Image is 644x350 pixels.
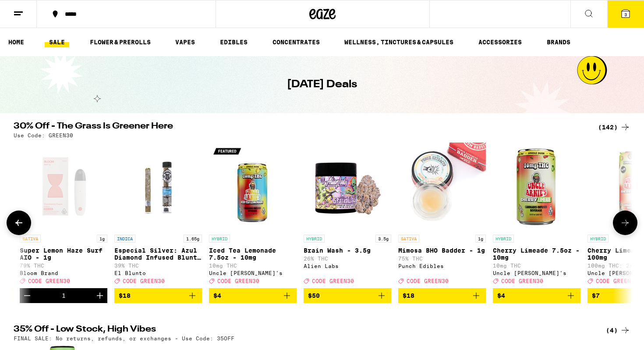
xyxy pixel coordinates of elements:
[304,143,391,288] a: Open page for Brain Wash - 3.5g from Alien Labs
[20,143,107,288] a: Open page for Super Lemon Haze Surf AIO - 1g from Bloom Brand
[398,235,419,243] p: SATIVA
[62,292,66,299] div: 1
[4,37,28,47] a: HOME
[0,0,478,64] button: Redirect to URL
[304,256,391,261] p: 26% THC
[493,288,580,303] button: Add to bag
[493,247,580,261] p: Cherry Limeade 7.5oz - 10mg
[268,37,324,47] a: CONCENTRATES
[45,37,69,47] a: SALE
[114,143,202,230] img: El Blunto - Especial Silver: Azul Diamond Infused Blunt - 1.65g
[398,143,486,288] a: Open page for Mimosa BHO Badder - 1g from Punch Edibles
[85,37,155,47] a: FLOWER & PREROLLS
[398,247,486,254] p: Mimosa BHO Badder - 1g
[493,270,580,276] div: Uncle [PERSON_NAME]'s
[606,325,630,336] a: (4)
[14,336,234,341] p: FINAL SALE: No returns, refunds, or exchanges - Use Code: 35OFF
[398,256,486,261] p: 75% THC
[501,278,543,284] span: CODE GREEN30
[493,263,580,268] p: 10mg THC
[114,263,202,268] p: 39% THC
[587,235,609,243] p: HYBRID
[20,247,107,261] p: Super Lemon Haze Surf AIO - 1g
[398,143,486,230] img: Punch Edibles - Mimosa BHO Badder - 1g
[114,270,202,276] div: El Blunto
[20,235,41,243] p: SATIVA
[213,292,221,299] span: $4
[14,122,587,132] h2: 30% Off - The Grass Is Greener Here
[493,235,514,243] p: HYBRID
[20,263,107,268] p: 79% THC
[304,247,391,254] p: Brain Wash - 3.5g
[114,288,202,303] button: Add to bag
[119,292,131,299] span: $18
[403,292,414,299] span: $18
[5,6,63,13] span: Hi. Need any help?
[592,292,600,299] span: $7
[184,235,202,243] p: 1.65g
[596,278,638,284] span: CODE GREEN30
[304,235,325,243] p: HYBRID
[624,12,627,17] span: 3
[398,288,486,303] button: Add to bag
[312,278,354,284] span: CODE GREEN30
[14,325,587,336] h2: 35% Off - Low Stock, High Vibes
[209,235,230,243] p: HYBRID
[542,37,575,47] a: BRANDS
[375,235,391,243] p: 3.5g
[97,235,107,243] p: 1g
[209,143,297,230] img: Uncle Arnie's - Iced Tea Lemonade 7.5oz - 10mg
[607,0,644,28] button: 3
[497,292,505,299] span: $4
[209,270,297,276] div: Uncle [PERSON_NAME]'s
[114,247,202,261] p: Especial Silver: Azul Diamond Infused Blunt - 1.65g
[28,278,70,284] span: CODE GREEN30
[20,270,107,276] div: Bloom Brand
[209,263,297,268] p: 10mg THC
[475,235,486,243] p: 1g
[92,288,107,303] button: Increment
[209,288,297,303] button: Add to bag
[209,143,297,288] a: Open page for Iced Tea Lemonade 7.5oz - 10mg from Uncle Arnie's
[217,278,259,284] span: CODE GREEN30
[304,288,391,303] button: Add to bag
[123,278,165,284] span: CODE GREEN30
[493,143,580,230] img: Uncle Arnie's - Cherry Limeade 7.5oz - 10mg
[287,77,357,92] h1: [DATE] Deals
[209,247,297,261] p: Iced Tea Lemonade 7.5oz - 10mg
[216,37,252,47] a: EDIBLES
[598,122,630,132] a: (142)
[114,143,202,288] a: Open page for Especial Silver: Azul Diamond Infused Blunt - 1.65g from El Blunto
[20,288,35,303] button: Decrement
[407,278,449,284] span: CODE GREEN30
[304,143,391,230] img: Alien Labs - Brain Wash - 3.5g
[14,132,73,138] p: Use Code: GREEN30
[398,263,486,269] div: Punch Edibles
[304,263,391,269] div: Alien Labs
[474,37,526,47] a: ACCESSORIES
[493,143,580,288] a: Open page for Cherry Limeade 7.5oz - 10mg from Uncle Arnie's
[340,37,458,47] a: WELLNESS, TINCTURES & CAPSULES
[171,37,199,47] a: VAPES
[114,235,135,243] p: INDICA
[308,292,320,299] span: $50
